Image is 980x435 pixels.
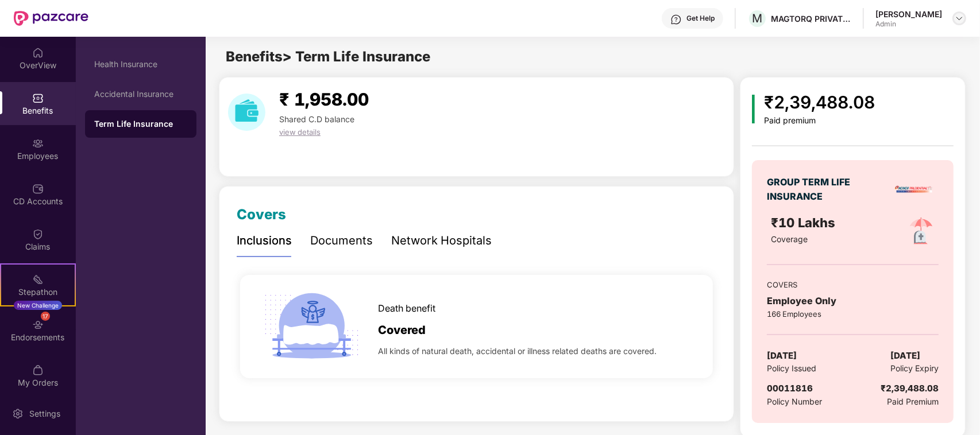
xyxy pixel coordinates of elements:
div: [PERSON_NAME] [875,9,942,20]
img: svg+xml;base64,PHN2ZyBpZD0iSG9tZSIgeG1sbnM9Imh0dHA6Ly93d3cudzMub3JnLzIwMDAvc3ZnIiB3aWR0aD0iMjAiIG... [32,47,44,59]
div: Stepathon [1,286,75,298]
img: svg+xml;base64,PHN2ZyBpZD0iRW5kb3JzZW1lbnRzIiB4bWxucz0iaHR0cDovL3d3dy53My5vcmcvMjAwMC9zdmciIHdpZH... [32,319,44,331]
img: insurerLogo [894,169,934,209]
span: Policy Number [767,397,822,406]
div: COVERS [767,279,939,290]
span: Coverage [771,234,808,244]
div: Covers [237,204,286,226]
img: svg+xml;base64,PHN2ZyBpZD0iTXlfT3JkZXJzIiBkYXRhLW5hbWU9Ik15IE9yZGVycyIgeG1sbnM9Imh0dHA6Ly93d3cudz... [32,364,44,376]
span: 00011816 [767,383,813,394]
div: ₹2,39,488.08 [764,89,875,116]
div: Get Help [686,14,715,23]
img: icon [260,275,363,378]
div: Network Hospitals [391,232,492,250]
span: All kinds of natural death, accidental or illness related deaths are covered. [378,345,657,358]
span: Policy Issued [767,362,816,375]
span: ₹ 1,958.00 [279,89,369,110]
span: M [753,11,763,25]
img: svg+xml;base64,PHN2ZyBpZD0iQmVuZWZpdHMiIHhtbG5zPSJodHRwOi8vd3d3LnczLm9yZy8yMDAwL3N2ZyIgd2lkdGg9Ij... [32,92,44,104]
img: svg+xml;base64,PHN2ZyBpZD0iSGVscC0zMngzMiIgeG1sbnM9Imh0dHA6Ly93d3cudzMub3JnLzIwMDAvc3ZnIiB3aWR0aD... [670,14,682,25]
img: svg+xml;base64,PHN2ZyBpZD0iQ0RfQWNjb3VudHMiIGRhdGEtbmFtZT0iQ0QgQWNjb3VudHMiIHhtbG5zPSJodHRwOi8vd3... [32,183,44,195]
span: ₹10 Lakhs [771,215,839,230]
img: svg+xml;base64,PHN2ZyB4bWxucz0iaHR0cDovL3d3dy53My5vcmcvMjAwMC9zdmciIHdpZHRoPSIyMSIgaGVpZ2h0PSIyMC... [32,274,44,285]
div: Employee Only [767,294,939,308]
img: download [228,94,265,131]
div: Inclusions [237,232,292,250]
img: svg+xml;base64,PHN2ZyBpZD0iRHJvcGRvd24tMzJ4MzIiIHhtbG5zPSJodHRwOi8vd3d3LnczLm9yZy8yMDAwL3N2ZyIgd2... [955,14,964,23]
div: 166 Employees [767,308,939,320]
div: MAGTORQ PRIVATE LIMITED [771,13,851,24]
span: [DATE] [767,349,797,363]
div: Term Life Insurance [94,118,187,130]
div: 17 [41,312,50,321]
span: Death benefit [378,301,435,316]
div: Settings [26,408,64,420]
span: Benefits > Term Life Insurance [226,48,430,65]
div: Accidental Insurance [94,90,187,99]
img: svg+xml;base64,PHN2ZyBpZD0iQ2xhaW0iIHhtbG5zPSJodHRwOi8vd3d3LnczLm9yZy8yMDAwL3N2ZyIgd2lkdGg9IjIwIi... [32,228,44,240]
div: Admin [875,20,942,29]
div: Documents [310,232,373,250]
div: ₹2,39,488.08 [881,382,939,395]
span: Shared C.D balance [279,114,354,124]
img: New Pazcare Logo [14,11,88,26]
div: GROUP TERM LIFE INSURANCE [767,175,867,204]
img: icon [752,95,755,123]
span: Covered [378,321,426,339]
span: Paid Premium [887,395,939,408]
img: svg+xml;base64,PHN2ZyBpZD0iU2V0dGluZy0yMHgyMCIgeG1sbnM9Imh0dHA6Ly93d3cudzMub3JnLzIwMDAvc3ZnIiB3aW... [12,408,24,420]
img: policyIcon [902,213,940,250]
div: Health Insurance [94,60,187,69]
div: New Challenge [14,301,62,310]
div: Paid premium [764,116,875,126]
span: [DATE] [890,349,920,363]
span: Policy Expiry [890,362,939,375]
span: view details [279,127,321,137]
img: svg+xml;base64,PHN2ZyBpZD0iRW1wbG95ZWVzIiB4bWxucz0iaHR0cDovL3d3dy53My5vcmcvMjAwMC9zdmciIHdpZHRoPS... [32,138,44,149]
